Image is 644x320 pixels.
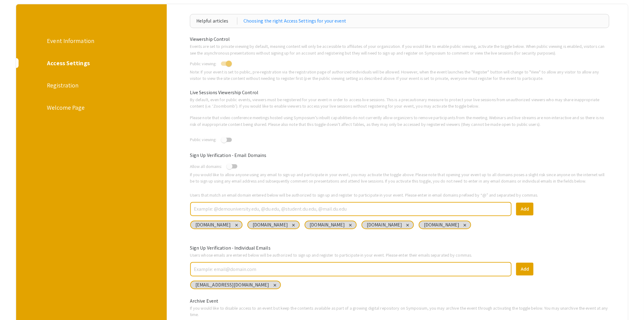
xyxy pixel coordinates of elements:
span: [EMAIL_ADDRESS][DOMAIN_NAME] [195,282,269,288]
span: [DOMAIN_NAME] [424,222,459,228]
div: Helpful articles [196,17,237,25]
a: Choosing the right Access Settings for your event [243,17,346,25]
span: close [402,222,414,228]
div: Event Information [47,36,135,45]
span: done [477,217,492,231]
div: Events are set to private viewing by default, meaning content will only be accessible to affiliat... [185,43,614,56]
div: Viewership Control [185,36,614,43]
span: done [296,277,310,292]
span: Public viewing: [190,137,217,142]
button: Add [516,203,534,215]
div: close [348,223,353,227]
div: Sign Up Verification - Email Domains [185,152,614,159]
span: [DOMAIN_NAME] [310,222,345,228]
span: done [408,54,422,69]
div: Welcome Page [47,103,135,112]
span: [DOMAIN_NAME] [253,222,288,228]
span: Public viewing: [190,61,217,66]
div: Registration [47,81,135,90]
input: Example: @demouniversity.edu, @du.edu, @student.du.edu, @mail.du.edu [193,204,509,215]
div: close [234,223,239,227]
span: close [460,222,471,228]
input: Example: email@domain.com [193,264,509,275]
div: close [463,223,467,227]
span: close [345,222,356,228]
span: Allow all domains: [190,163,222,169]
span: close [231,222,242,228]
span: [DOMAIN_NAME] [367,222,402,228]
div: close [291,223,296,227]
div: If you would like to allow anyone using any email to sign up and participate in your event, you m... [185,171,614,184]
div: Users that match an email domain entered below will be authorized to sign up and register to part... [185,192,614,198]
span: close [288,222,299,228]
p: By default, even for public events, viewers must be registered for your event in order to access ... [190,96,609,109]
div: If you would like to disable access to an event but keep the contents available as part of a grow... [185,305,614,318]
span: done [408,130,422,145]
span: [DOMAIN_NAME] [195,222,231,228]
iframe: Chat [5,293,26,315]
button: Add [516,263,534,276]
div: close [273,283,277,287]
span: done [408,157,422,172]
p: Please note that video conference meetings hosted using Symposium’s inbuilt capabilities do not c... [190,114,609,127]
p: Note: If your event is set to public, pre-registration via the registration page of authorized in... [190,69,609,82]
div: Live Sessions Viewership Control [185,89,614,96]
div: Archive Event [185,297,614,305]
span: close [269,282,281,288]
div: Access Settings [47,59,135,68]
div: Sign Up Verification - Individual Emails [185,244,614,252]
div: Users whose emails are entered below will be authorized to sign up and register to participate in... [185,252,614,258]
div: close [406,223,410,227]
